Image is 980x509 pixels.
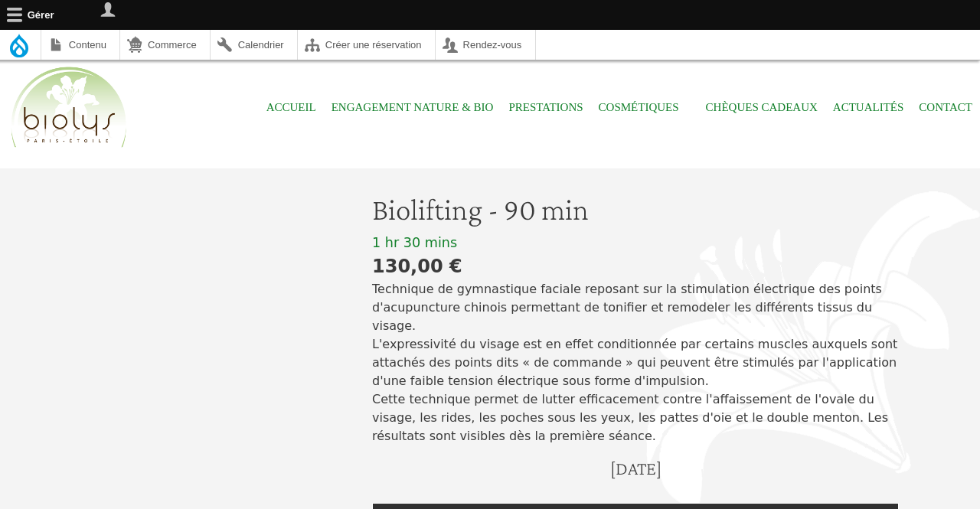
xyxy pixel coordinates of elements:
div: 130,00 € [372,253,899,280]
img: Accueil [8,64,130,152]
a: Contact [919,90,972,125]
p: Technique de gymnastique faciale reposant sur la stimulation électrique des points d'acupuncture ... [372,280,899,445]
a: Engagement Nature & Bio [332,90,494,125]
a: Accueil [266,90,316,125]
a: Chèques cadeaux [706,90,818,125]
h1: Biolifting - 90 min [372,191,899,228]
h4: [DATE] [610,458,661,480]
div: 1 hr 30 mins [372,234,899,252]
a: Actualités [833,90,904,125]
a: Prestations [508,90,583,125]
span: Cosmétiques [599,90,691,125]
